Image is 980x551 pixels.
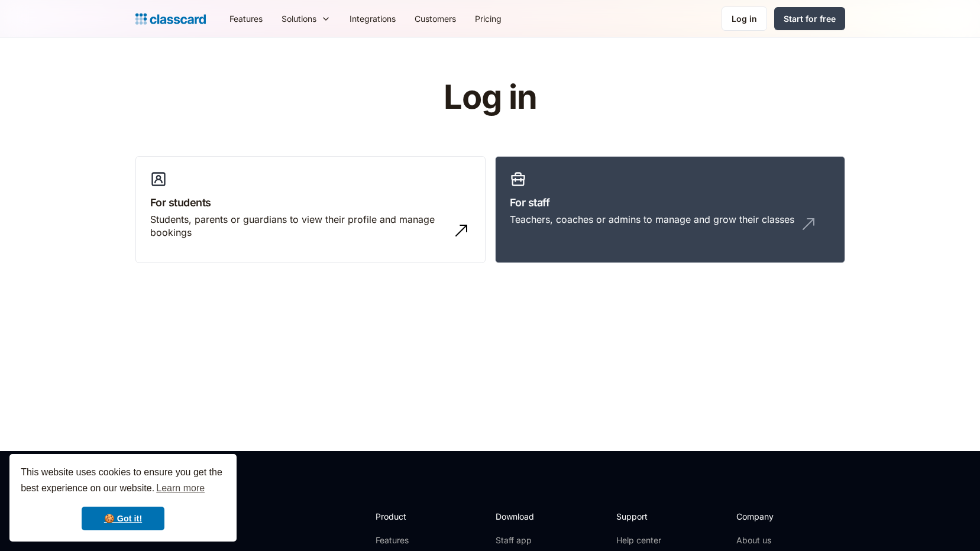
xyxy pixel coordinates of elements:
[135,156,486,264] a: For studentsStudents, parents or guardians to view their profile and manage bookings
[736,534,815,546] a: About us
[736,510,815,523] h2: Company
[282,12,316,25] div: Solutions
[135,11,206,27] a: home
[465,5,511,32] a: Pricing
[774,7,845,30] a: Start for free
[784,12,836,25] div: Start for free
[302,79,678,116] h1: Log in
[495,156,845,264] a: For staffTeachers, coaches or admins to manage and grow their classes
[9,454,237,542] div: cookieconsent
[376,534,439,546] a: Features
[272,5,340,32] div: Solutions
[376,510,439,523] h2: Product
[732,12,757,25] div: Log in
[616,534,664,546] a: Help center
[496,534,544,546] a: Staff app
[616,510,664,523] h2: Support
[340,5,405,32] a: Integrations
[510,195,830,210] h3: For staff
[496,510,544,523] h2: Download
[21,465,225,497] span: This website uses cookies to ensure you get the best experience on our website.
[405,5,465,32] a: Customers
[154,479,206,497] a: learn more about cookies
[150,195,471,210] h3: For students
[220,5,272,32] a: Features
[510,213,794,226] div: Teachers, coaches or admins to manage and grow their classes
[150,213,447,239] div: Students, parents or guardians to view their profile and manage bookings
[82,507,164,530] a: dismiss cookie message
[722,7,767,31] a: Log in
